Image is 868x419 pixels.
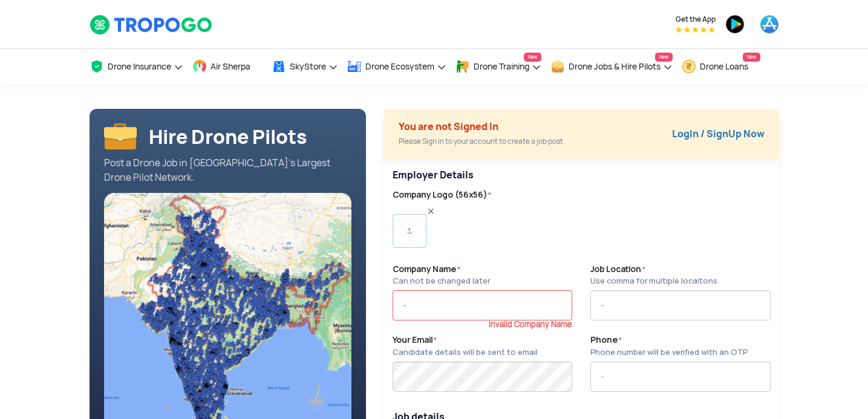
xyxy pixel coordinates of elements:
span: Drone Insurance [108,62,171,71]
div: Post a Drone Job in [GEOGRAPHIC_DATA]’s Largest Drone Pilot Network. [104,156,352,185]
span: Drone Training [474,62,529,71]
a: SkyStore [272,49,338,85]
div: Candidate details will be sent to email [393,346,538,359]
label: Your Email [393,334,538,359]
h1: Hire Drone Pilots [149,126,307,148]
label: Company Name [393,263,490,288]
div: Please Sign In to your account to create a job post [399,134,563,149]
a: Air Sherpa [192,49,263,85]
span: Drone Loans [700,62,748,71]
div: You are not Signed In [399,120,563,134]
img: App Raking [676,27,715,33]
input: - [590,290,770,320]
p: Invalid Company Name [393,320,572,329]
label: Phone [590,334,748,359]
span: Air Sherpa [210,62,250,71]
a: Drone Jobs & Hire PilotsNew [550,49,673,85]
input: - [590,362,770,392]
span: Get the App [676,15,716,24]
span: New [524,53,541,62]
div: Use comma for multiple locaitons [590,275,717,287]
span: SkyStore [290,62,326,71]
a: Drone Insurance [90,49,183,85]
span: Drone Ecosystem [365,62,434,71]
img: TropoGo Logo [90,15,214,35]
p: Employer Details [393,168,771,183]
label: Job Location [590,263,717,288]
a: Drone LoansNew [682,49,760,85]
a: Drone Ecosystem [347,49,446,85]
input: - [393,290,572,320]
span: New [743,53,760,62]
div: Phone number will be verified with an OTP [590,346,748,359]
span: Drone Jobs & Hire Pilots [569,62,661,71]
img: ic_playstore.png [725,15,745,34]
img: ic_appstore.png [760,15,779,34]
a: Drone TrainingNew [455,49,541,85]
div: Can not be changed later [393,275,490,287]
a: LogIn / SignUp Now [672,128,765,140]
label: Company Logo (56x56) [393,189,771,201]
span: New [655,53,673,62]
